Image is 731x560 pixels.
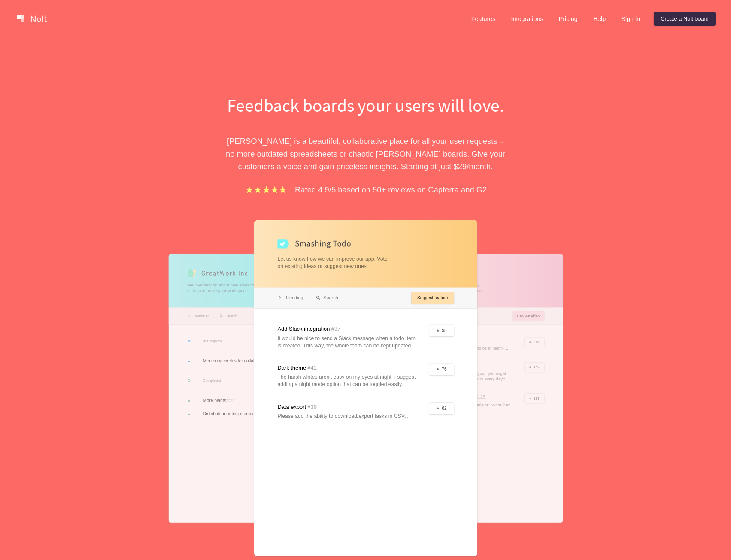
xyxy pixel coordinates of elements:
a: Help [586,12,613,26]
p: [PERSON_NAME] is a beautiful, collaborative place for all your user requests – no more outdated s... [218,135,514,173]
h1: Feedback boards your users will love. [218,93,514,118]
a: Integrations [504,12,550,26]
a: Create a Nolt board [654,12,716,26]
img: stars.b067e34983.png [244,185,288,195]
a: Pricing [552,12,585,26]
p: Rated 4.9/5 based on 50+ reviews on Capterra and G2 [295,183,487,196]
a: Sign in [614,12,647,26]
a: Features [464,12,503,26]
